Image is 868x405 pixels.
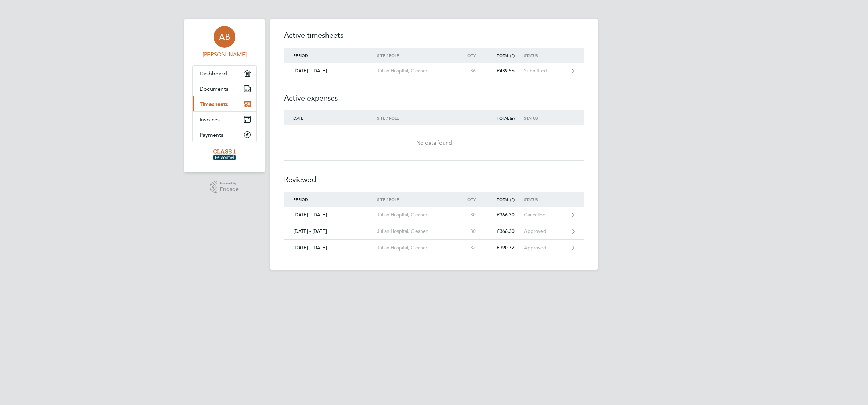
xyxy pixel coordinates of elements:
div: Date [284,116,377,120]
div: Status [524,53,566,58]
div: [DATE] - [DATE] [284,212,377,218]
span: Period [293,52,308,58]
h2: Reviewed [284,161,584,192]
div: Approved [524,245,566,251]
span: Powered by [220,181,239,186]
div: Submitted [524,68,566,74]
div: 30 [455,228,485,234]
nav: Main navigation [184,19,265,172]
div: Julian Hospital, Cleaner [377,68,455,74]
div: Julian Hospital, Cleaner [377,245,455,251]
div: Site / Role [377,53,455,58]
img: class1personnel-logo-retina.png [213,149,236,160]
div: Status [524,116,566,120]
a: [DATE] - [DATE]Julian Hospital, Cleaner30£366.30Approved [284,223,584,240]
div: Site / Role [377,116,455,120]
div: Total (£) [485,197,524,202]
div: 36 [455,68,485,74]
div: [DATE] - [DATE] [284,68,377,74]
div: Qty [455,197,485,202]
a: [DATE] - [DATE]Julian Hospital, Cleaner30£366.30Cancelled [284,207,584,223]
div: £366.30 [485,212,524,218]
div: £366.30 [485,228,524,234]
a: [DATE] - [DATE]Julian Hospital, Cleaner32£390.72Approved [284,240,584,256]
span: Invoices [200,116,220,123]
div: £390.72 [485,245,524,251]
a: Payments [193,127,256,142]
span: AB [219,32,230,41]
a: Invoices [193,112,256,127]
a: Powered byEngage [210,181,239,194]
span: Payments [200,132,223,138]
div: 30 [455,212,485,218]
a: Go to home page [192,149,257,160]
span: Anthony Barrett [192,50,257,59]
div: Julian Hospital, Cleaner [377,212,455,218]
a: Timesheets [193,96,256,111]
div: [DATE] - [DATE] [284,245,377,251]
a: [DATE] - [DATE]Julian Hospital, Cleaner36£439.56Submitted [284,63,584,79]
span: Timesheets [200,101,228,107]
a: Documents [193,81,256,96]
div: Total (£) [485,53,524,58]
a: Dashboard [193,66,256,81]
h2: Active expenses [284,79,584,110]
h2: Active timesheets [284,30,584,48]
div: No data found [284,139,584,147]
div: Approved [524,228,566,234]
div: Cancelled [524,212,566,218]
span: Dashboard [200,70,227,77]
div: Status [524,197,566,202]
div: Julian Hospital, Cleaner [377,228,455,234]
div: 32 [455,245,485,251]
div: Total (£) [485,116,524,120]
span: Engage [220,186,239,192]
div: Site / Role [377,197,455,202]
div: Qty [455,53,485,58]
div: £439.56 [485,68,524,74]
span: Period [293,197,308,202]
a: AB[PERSON_NAME] [192,26,257,59]
div: [DATE] - [DATE] [284,228,377,234]
span: Documents [200,86,228,92]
